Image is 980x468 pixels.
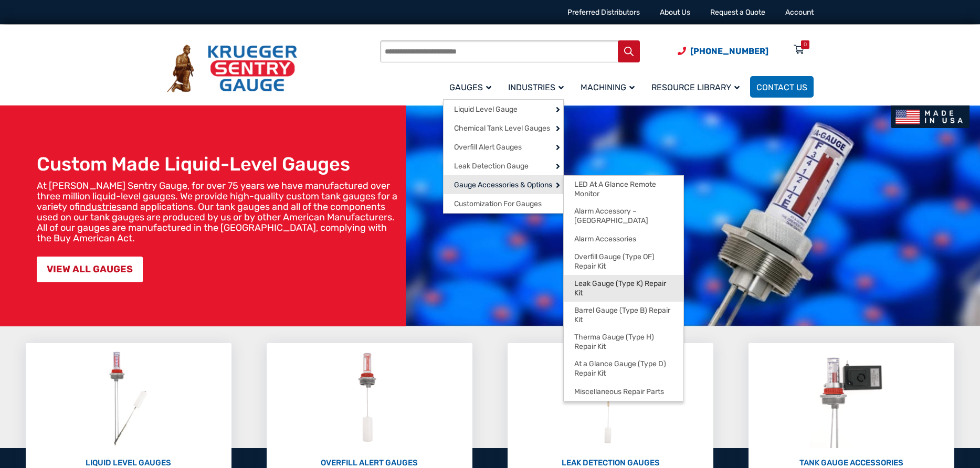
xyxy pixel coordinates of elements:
[564,203,683,229] a: Alarm Accessory – [GEOGRAPHIC_DATA]
[678,45,768,58] a: Phone Number (920) 434-8860
[710,8,765,17] a: Request a Quote
[454,180,552,190] span: Gauge Accessories & Options
[574,359,673,378] span: At a Glance Gauge (Type D) Repair Kit
[454,105,518,114] span: Liquid Level Gauge
[502,75,574,99] a: Industries
[785,8,814,17] a: Account
[574,387,664,397] span: Miscellaneous Repair Parts
[581,82,635,92] span: Machining
[809,348,894,448] img: Tank Gauge Accessories
[564,355,683,382] a: At a Glance Gauge (Type D) Repair Kit
[750,76,814,98] a: Contact Us
[444,100,563,119] a: Liquid Level Gauge
[454,162,529,171] span: Leak Detection Gauge
[37,180,401,243] p: At [PERSON_NAME] Sentry Gauge, for over 75 years we have manufactured over three million liquid-l...
[454,124,550,133] span: Chemical Tank Level Gauges
[449,82,491,92] span: Gauges
[690,46,768,56] span: [PHONE_NUMBER]
[891,105,970,128] img: Made In USA
[567,8,640,17] a: Preferred Distributors
[454,199,542,209] span: Customization For Gauges
[574,279,673,297] span: Leak Gauge (Type K) Repair Kit
[444,119,563,137] a: Chemical Tank Level Gauges
[444,137,563,156] a: Overfill Alert Gauges
[443,75,502,99] a: Gauges
[406,105,980,326] img: bg_hero_bannerksentry
[574,252,673,271] span: Overfill Gauge (Type OF) Repair Kit
[645,75,750,99] a: Resource Library
[564,275,683,302] a: Leak Gauge (Type K) Repair Kit
[574,207,673,225] span: Alarm Accessory – [GEOGRAPHIC_DATA]
[564,302,683,328] a: Barrel Gauge (Type B) Repair Kit
[167,45,297,93] img: Krueger Sentry Gauge
[346,348,393,448] img: Overfill Alert Gauges
[564,229,683,248] a: Alarm Accessories
[508,82,564,92] span: Industries
[564,328,683,355] a: Therma Gauge (Type H) Repair Kit
[37,257,143,282] a: VIEW ALL GAUGES
[660,8,690,17] a: About Us
[444,175,563,194] a: Gauge Accessories & Options
[804,40,807,49] div: 0
[574,180,673,198] span: LED At A Glance Remote Monitor
[444,194,563,213] a: Customization For Gauges
[756,82,807,92] span: Contact Us
[80,201,121,212] a: industries
[564,176,683,203] a: LED At A Glance Remote Monitor
[651,82,740,92] span: Resource Library
[574,333,673,351] span: Therma Gauge (Type H) Repair Kit
[454,143,522,152] span: Overfill Alert Gauges
[574,235,636,244] span: Alarm Accessories
[574,75,645,99] a: Machining
[564,382,683,401] a: Miscellaneous Repair Parts
[101,348,156,448] img: Liquid Level Gauges
[37,153,401,175] h1: Custom Made Liquid-Level Gauges
[564,248,683,275] a: Overfill Gauge (Type OF) Repair Kit
[444,156,563,175] a: Leak Detection Gauge
[574,306,673,324] span: Barrel Gauge (Type B) Repair Kit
